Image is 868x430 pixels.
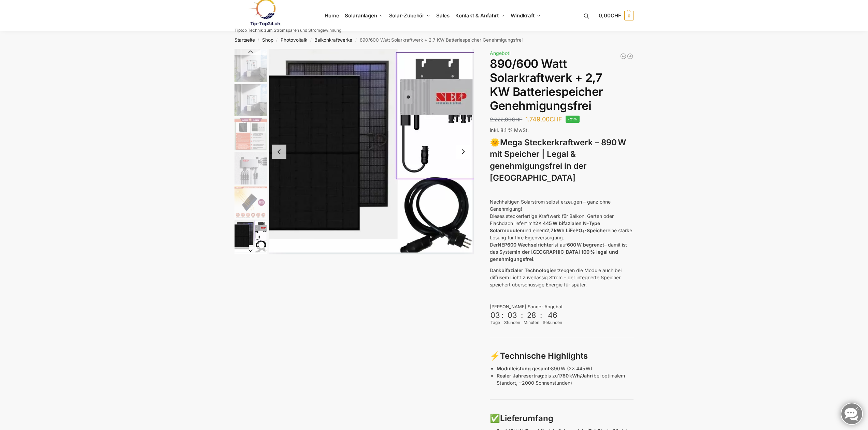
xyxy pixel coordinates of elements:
a: Solar-Zubehör [386,0,433,31]
span: CHF [550,116,562,123]
li: 2 / 12 [233,83,267,117]
strong: NEP600 Wechselrichter [498,242,553,248]
strong: Realer Jahresertrag: [497,373,544,379]
p: Nachhaltigen Solarstrom selbst erzeugen – ganz ohne Genehmigung! Dieses steckerfertige Kraftwerk ... [490,198,634,263]
button: Previous slide [234,48,267,55]
span: Solar-Zubehör [389,12,425,19]
span: CHF [611,12,621,19]
span: Windkraft [511,12,535,19]
a: Balkonkraftwerk 405/600 Watt erweiterbar [620,53,627,60]
span: Solaranlagen [345,12,377,19]
a: Sales [433,0,452,31]
div: : [521,311,523,324]
strong: Lieferumfang [500,413,553,423]
p: 890 W (2x 445 W) [497,365,634,372]
h3: ✅ [490,413,634,425]
span: CHF [512,116,522,123]
h1: 890/600 Watt Solarkraftwerk + 2,7 KW Batteriespeicher Genehmigungsfrei [490,57,634,113]
span: Angebot! [490,50,511,56]
span: Kontakt & Anfahrt [455,12,499,19]
span: / [307,38,314,43]
img: Balkonkraftwerk mit 2,7kw Speicher [234,49,267,82]
a: Shop [262,37,273,43]
a: Windkraft [508,0,543,31]
img: Balkonkraftwerk 860 [234,220,267,253]
div: Minuten [524,320,539,326]
span: inkl. 8,1 % MwSt. [490,127,529,133]
strong: 2x 445 W bifazialen N-Type Solarmodulen [490,220,600,233]
a: Photovoltaik [281,37,307,43]
img: Bificial im Vergleich zu billig Modulen [234,118,267,150]
strong: Technische Highlights [500,351,588,361]
span: -21% [566,116,580,123]
div: 03 [490,311,500,320]
a: Balkonkraftwerke [314,37,352,43]
img: BDS1000 [234,152,267,184]
h3: 🌞 [490,137,634,184]
div: : [540,311,542,324]
strong: bifazialer Technologie [501,267,554,273]
strong: 1780 kWh/Jahr [558,373,592,379]
span: 0 [624,11,634,20]
strong: 600 W begrenzt [567,242,604,248]
li: 5 / 12 [233,185,267,219]
span: 0,00 [599,12,621,19]
bdi: 2.222,00 [490,116,522,123]
bdi: 1.749,00 [525,116,562,123]
div: : [501,311,503,324]
button: Previous slide [272,145,286,159]
strong: 2,7 kWh LiFePO₄-Speicher [546,227,608,233]
a: Balkonkraftwerk 890 Watt Solarmodulleistung mit 2kW/h Zendure Speicher [627,53,634,60]
div: Tage [490,320,501,326]
strong: in der [GEOGRAPHIC_DATA] 100 % legal und genehmigungsfrei [490,249,618,262]
img: Balkonkraftwerk mit 2,7kw Speicher [234,84,267,116]
div: 46 [543,311,561,320]
span: Sales [436,12,450,19]
div: 03 [505,311,520,320]
p: bis zu (bei optimalem Standort, ~2000 Sonnenstunden) [497,372,634,386]
li: 4 / 12 [233,151,267,185]
div: [PERSON_NAME] Sonder Angebot [490,303,634,310]
li: 7 / 12 [233,253,267,287]
button: Next slide [234,247,267,254]
li: 3 / 12 [233,117,267,151]
li: 1 / 12 [233,49,267,83]
p: Tiptop Technik zum Stromsparen und Stromgewinnung [234,28,341,32]
a: Solaranlagen [342,0,386,31]
h3: ⚡ [490,350,634,362]
strong: Mega Steckerkraftwerk – 890 W mit Speicher | Legal & genehmigungsfrei in der [GEOGRAPHIC_DATA] [490,137,626,183]
li: 6 / 12 [269,49,474,254]
strong: Modulleistung gesamt: [497,366,551,371]
img: Bificial 30 % mehr Leistung [234,186,267,219]
div: 28 [524,311,539,320]
a: Startseite [234,37,255,43]
li: 6 / 12 [233,219,267,253]
nav: Breadcrumb [222,31,646,49]
span: / [255,38,262,43]
div: Stunden [504,320,520,326]
button: Next slide [456,145,470,159]
div: Sekunden [543,320,562,326]
img: Balkonkraftwerk 860 [269,49,474,254]
span: / [273,38,281,43]
a: 0,00CHF 0 [599,5,634,26]
a: Kontakt & Anfahrt [452,0,508,31]
span: / [352,38,359,43]
p: Dank erzeugen die Module auch bei diffusem Licht zuverlässig Strom – der integrierte Speicher spe... [490,267,634,288]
